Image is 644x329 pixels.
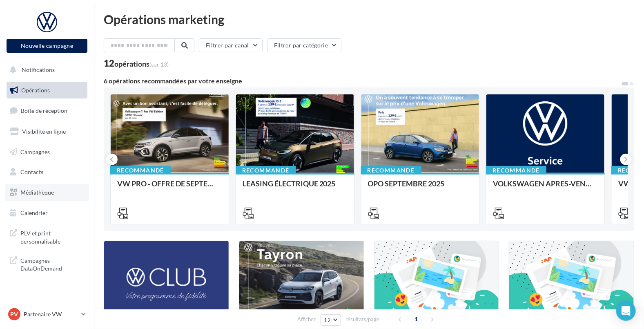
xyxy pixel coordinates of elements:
a: Calendrier [5,204,89,222]
button: Filtrer par catégorie [267,38,341,52]
span: 1 [410,313,423,326]
button: Notifications [5,61,86,78]
span: PV [11,310,18,318]
span: PLV et print personnalisable [20,228,84,245]
button: Filtrer par canal [199,38,263,52]
div: VW PRO - OFFRE DE SEPTEMBRE 25 [117,179,222,196]
span: Médiathèque [20,189,54,196]
span: Contacts [20,168,43,175]
span: Campagnes [20,148,50,155]
a: Campagnes [5,143,89,161]
div: Opérations marketing [104,13,634,25]
button: Nouvelle campagne [7,39,87,53]
div: Recommandé [236,166,296,175]
a: Médiathèque [5,184,89,201]
div: opérations [114,60,169,67]
span: Opérations [21,87,50,94]
a: Contacts [5,163,89,181]
div: 12 [104,59,169,68]
span: Calendrier [20,209,48,216]
a: Opérations [5,82,89,99]
button: 12 [321,314,341,326]
div: Recommandé [361,166,421,175]
a: Campagnes DataOnDemand [5,252,89,276]
span: Visibilité en ligne [22,128,66,135]
div: Open Intercom Messenger [616,301,636,321]
div: Recommandé [486,166,546,175]
div: Recommandé [110,166,171,175]
a: Boîte de réception [5,102,89,119]
div: LEASING ÉLECTRIQUE 2025 [243,179,348,196]
span: 12 [324,317,331,323]
div: OPO SEPTEMBRE 2025 [368,179,473,196]
span: Notifications [22,66,55,73]
a: PLV et print personnalisable [5,224,89,248]
a: Visibilité en ligne [5,123,89,140]
a: PV Partenaire VW [7,307,87,322]
span: résultats/page [345,316,379,323]
span: Boîte de réception [21,107,67,114]
p: Partenaire VW [24,310,78,318]
div: 6 opérations recommandées par votre enseigne [104,78,621,84]
span: Campagnes DataOnDemand [20,255,84,273]
span: (sur 13) [149,61,169,68]
div: VOLKSWAGEN APRES-VENTE [493,179,598,196]
span: Afficher [298,316,316,323]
